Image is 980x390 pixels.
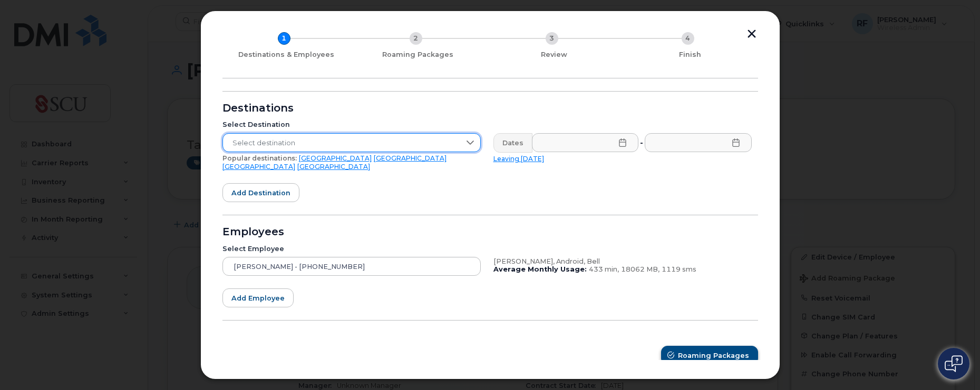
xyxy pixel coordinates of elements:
b: Average Monthly Usage: [493,265,587,273]
div: [PERSON_NAME], Android, Bell [493,257,752,266]
a: [GEOGRAPHIC_DATA] [299,154,372,162]
span: 18062 MB, [621,265,659,273]
input: Please fill out this field [645,133,752,152]
span: Select destination [223,134,460,153]
div: 2 [410,32,422,45]
img: Open chat [945,355,963,372]
div: Employees [222,228,758,236]
div: - [638,133,645,152]
span: 1119 sms [662,265,696,273]
div: Select Employee [222,245,481,253]
div: Roaming Packages [354,51,482,59]
span: Add destination [231,188,290,198]
div: Destinations [222,104,758,113]
button: Roaming Packages [661,346,758,365]
div: Select Destination [222,121,481,129]
div: Finish [626,51,754,59]
input: Search device [222,257,481,276]
a: Leaving [DATE] [493,155,544,163]
a: [GEOGRAPHIC_DATA] [222,163,295,171]
a: [GEOGRAPHIC_DATA] [297,163,370,171]
input: Please fill out this field [532,133,639,152]
span: Popular destinations: [222,154,297,162]
div: 3 [546,32,558,45]
button: Add destination [222,183,299,202]
button: Add employee [222,288,294,307]
span: 433 min, [589,265,619,273]
div: 4 [682,32,694,45]
span: Roaming Packages [678,351,749,361]
a: [GEOGRAPHIC_DATA] [374,154,447,162]
div: Review [490,51,618,59]
span: Add employee [231,293,285,303]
